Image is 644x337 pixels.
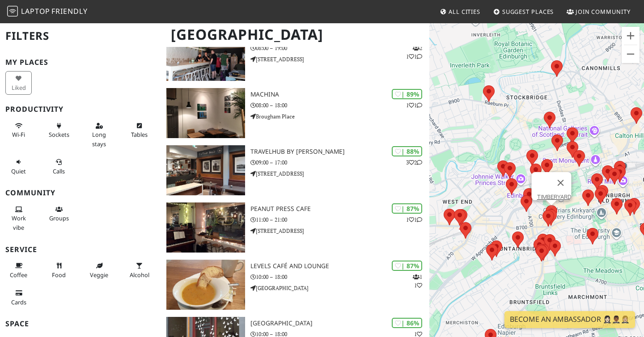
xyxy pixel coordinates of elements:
a: All Cities [436,4,484,20]
h3: [GEOGRAPHIC_DATA] [250,320,429,327]
p: [STREET_ADDRESS] [250,227,429,235]
h3: My Places [5,58,156,67]
a: Peanut Press Cafe | 87% 11 Peanut Press Cafe 11:00 – 21:00 [STREET_ADDRESS] [161,202,429,253]
a: TIMBERYARD [537,194,572,200]
span: Food [52,271,66,279]
span: Suggest Places [502,8,554,16]
button: Coffee [5,258,32,282]
span: Credit cards [11,298,26,306]
p: 3 2 [406,158,422,167]
p: 09:00 – 17:00 [250,158,429,167]
h3: TravelHub by [PERSON_NAME] [250,148,429,156]
div: | 87% [392,261,422,271]
button: Work vibe [5,202,32,235]
button: Zoom in [622,27,640,45]
span: Join Community [576,8,631,16]
a: LaptopFriendly LaptopFriendly [7,4,88,20]
span: Power sockets [49,131,69,139]
a: TravelHub by Lothian | 88% 32 TravelHub by [PERSON_NAME] 09:00 – 17:00 [STREET_ADDRESS] [161,145,429,195]
h3: Community [5,189,156,197]
h3: Levels Café and Lounge [250,262,429,270]
img: Levels Café and Lounge [166,260,245,310]
p: Brougham Place [250,112,429,121]
h3: Productivity [5,105,156,114]
span: Stable Wi-Fi [12,131,25,139]
span: Friendly [51,6,87,16]
button: Quiet [5,155,32,178]
p: [STREET_ADDRESS] [250,55,429,63]
img: LaptopFriendly [7,6,18,17]
h3: Space [5,320,156,328]
button: Calls [46,155,72,178]
img: Machina [166,88,245,138]
a: Machina | 89% 11 Machina 08:00 – 18:00 Brougham Place [161,88,429,138]
button: Veggie [86,258,112,282]
button: Close [550,172,572,194]
span: Work-friendly tables [131,131,148,139]
div: | 86% [392,318,422,328]
button: Alcohol [126,258,153,282]
span: All Cities [449,8,480,16]
p: [GEOGRAPHIC_DATA] [250,284,429,292]
p: 1 1 [406,101,422,110]
span: Alcohol [130,271,149,279]
span: Laptop [21,6,50,16]
a: Become an Ambassador 🤵🏻‍♀️🤵🏾‍♂️🤵🏼‍♀️ [504,311,635,328]
span: Veggie [90,271,108,279]
span: Group tables [49,214,69,222]
h1: [GEOGRAPHIC_DATA] [164,22,428,47]
button: Tables [126,118,153,142]
img: TravelHub by Lothian [166,145,245,195]
button: Food [46,258,72,282]
h2: Filters [5,22,156,50]
a: Levels Café and Lounge | 87% 11 Levels Café and Lounge 10:00 – 18:00 [GEOGRAPHIC_DATA] [161,260,429,310]
p: 11:00 – 21:00 [250,215,429,224]
p: 10:00 – 18:00 [250,273,429,281]
h3: Service [5,245,156,254]
span: Video/audio calls [53,167,65,175]
span: Long stays [92,131,106,147]
div: | 89% [392,89,422,99]
span: Coffee [10,271,27,279]
h3: Peanut Press Cafe [250,205,429,213]
div: | 87% [392,203,422,214]
button: Sockets [46,118,72,142]
a: Join Community [563,4,634,20]
div: | 88% [392,146,422,156]
span: Quiet [11,167,26,175]
button: Groups [46,202,72,226]
img: Peanut Press Cafe [166,202,245,253]
p: [STREET_ADDRESS] [250,169,429,178]
p: 1 1 [406,215,422,224]
span: People working [12,214,26,231]
p: 08:00 – 18:00 [250,101,429,110]
h3: Machina [250,91,429,98]
p: 1 1 [413,273,422,290]
button: Cards [5,286,32,309]
button: Wi-Fi [5,118,32,142]
button: Long stays [86,118,112,151]
button: Zoom out [622,45,640,63]
a: Suggest Places [490,4,558,20]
